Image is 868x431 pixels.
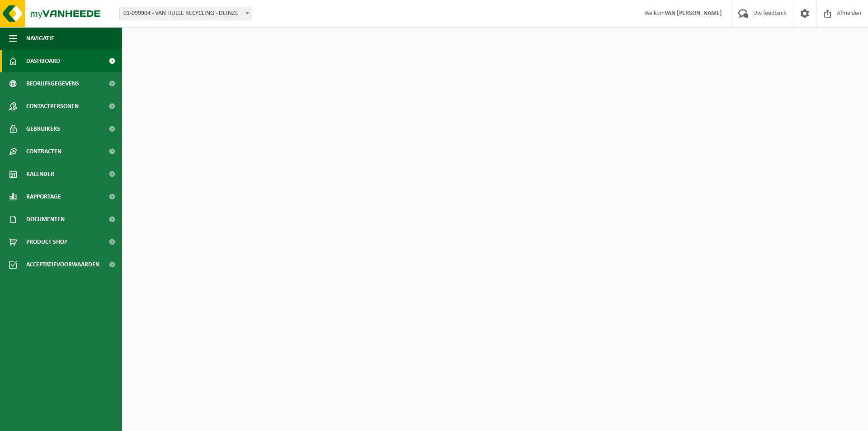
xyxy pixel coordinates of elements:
[26,27,54,50] span: Navigatie
[26,253,99,276] span: Acceptatievoorwaarden
[26,50,60,72] span: Dashboard
[120,7,252,20] span: 01-099904 - VAN HULLE RECYCLING - DEINZE
[26,231,67,253] span: Product Shop
[26,140,61,163] span: Contracten
[26,95,79,118] span: Contactpersonen
[665,10,722,17] strong: VAN [PERSON_NAME]
[26,208,65,231] span: Documenten
[26,72,79,95] span: Bedrijfsgegevens
[26,118,60,140] span: Gebruikers
[119,7,252,20] span: 01-099904 - VAN HULLE RECYCLING - DEINZE
[26,185,61,208] span: Rapportage
[26,163,54,185] span: Kalender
